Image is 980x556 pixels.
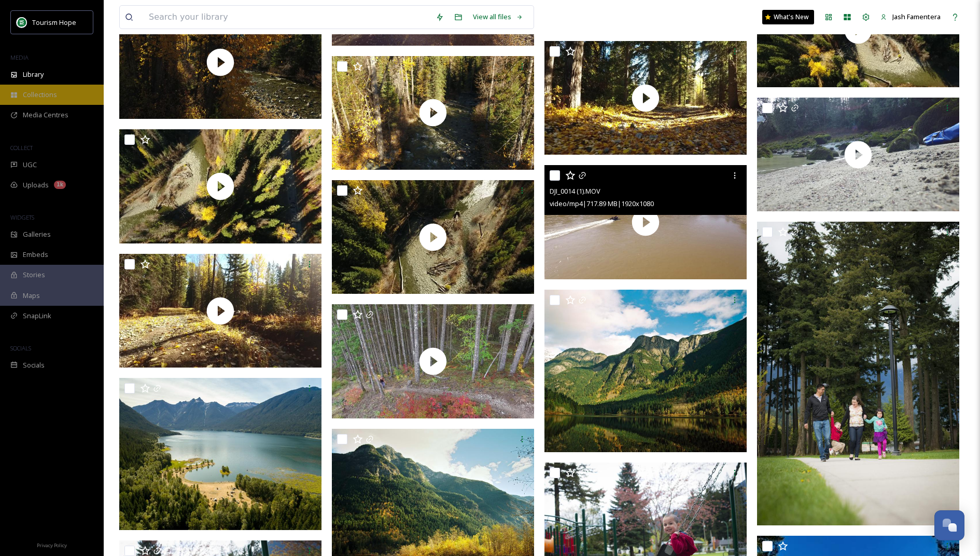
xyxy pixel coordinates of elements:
span: Maps [23,291,40,301]
span: Media Centres [23,110,68,120]
span: Privacy Policy [37,542,67,549]
span: SnapLink [23,311,51,321]
span: Tourism Hope [32,18,76,27]
a: Privacy Policy [37,538,67,551]
span: WIDGETS [10,213,34,221]
img: DSC_4028.jpg [757,222,959,525]
a: Jash Famentera [875,7,946,27]
div: 1k [54,181,66,189]
button: Open Chat [934,510,964,540]
span: Jash Famentera [892,12,941,21]
a: What's New [762,10,814,24]
input: Search your library [144,6,430,29]
span: Embeds [23,250,48,260]
img: thumbnail [544,41,747,155]
span: Galleries [23,229,51,239]
img: Christian Ward-112 - Ross Lake.jpg [119,378,321,530]
span: UGC [23,160,37,170]
span: Socials [23,360,45,370]
span: Uploads [23,180,49,190]
span: COLLECT [10,144,33,152]
img: Christian Ward-14 - Silver Lake.jpg [544,290,747,452]
span: video/mp4 | 717.89 MB | 1920 x 1080 [550,199,654,208]
img: thumbnail [332,180,534,294]
span: MEDIA [10,53,29,61]
span: SOCIALS [10,344,31,352]
span: Stories [23,270,45,280]
img: thumbnail [119,5,321,119]
span: Collections [23,90,57,100]
img: thumbnail [332,56,534,170]
span: DJI_0014 (1).MOV [550,186,600,196]
a: View all files [468,7,528,27]
img: thumbnail [757,98,959,211]
img: thumbnail [119,129,321,243]
img: logo.png [17,17,27,28]
img: thumbnail [119,254,321,368]
img: thumbnail [544,165,747,279]
img: thumbnail [332,304,534,418]
span: Library [23,70,44,79]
